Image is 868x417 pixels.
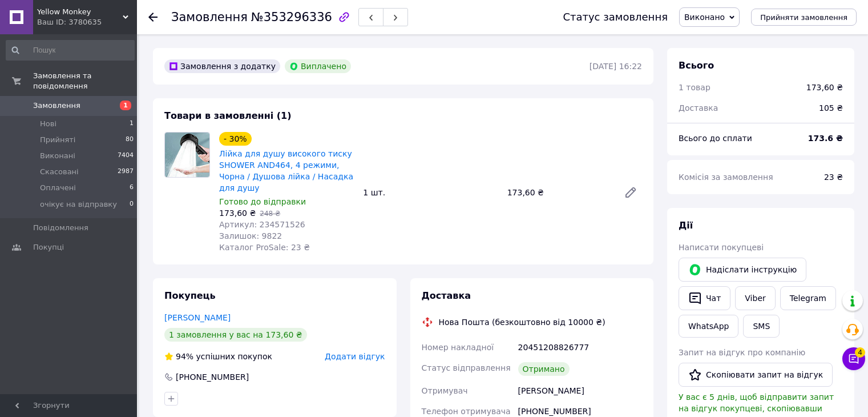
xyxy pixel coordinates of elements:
[40,151,75,161] span: Виконані
[219,197,306,206] span: Готово до відправки
[40,199,117,210] span: очікує на відправку
[855,347,865,358] span: 4
[780,286,836,310] a: Telegram
[285,59,351,73] div: Виплачено
[33,71,137,91] span: Замовлення та повідомлення
[518,362,570,376] div: Отримано
[118,167,134,177] span: 2987
[679,348,805,357] span: Запит на відгук про компанію
[760,13,847,22] span: Прийняти замовлення
[164,351,272,362] div: успішних покупок
[130,183,134,193] span: 6
[164,59,280,73] div: Замовлення з додатку
[40,167,79,177] span: Скасовані
[679,83,710,92] span: 1 товар
[422,407,511,416] span: Телефон отримувача
[164,328,307,342] div: 1 замовлення у вас на 173,60 ₴
[40,183,76,193] span: Оплачені
[590,62,642,71] time: [DATE] 16:22
[436,316,608,328] div: Нова Пошта (безкоштовно від 10000 ₴)
[219,149,353,193] a: Лійка для душу високого тиску SHOWER AND464, 4 режими, Чорна / Душова лійка / Насадка для душу
[422,386,468,395] span: Отримувач
[679,173,773,182] span: Комісія за замовлення
[40,135,75,145] span: Прийняті
[165,133,209,177] img: Лійка для душу високого тиску SHOWER AND464, 4 режими, Чорна / Душова лійка / Насадка для душу
[260,210,280,218] span: 248 ₴
[684,13,725,22] span: Виконано
[503,185,615,201] div: 173,60 ₴
[219,209,256,218] span: 173,60 ₴
[516,380,644,401] div: [PERSON_NAME]
[130,199,134,210] span: 0
[808,134,843,143] b: 173.6 ₴
[164,290,216,301] span: Покупець
[148,11,158,23] div: Повернутися назад
[516,337,644,358] div: 20451208826777
[164,313,231,322] a: [PERSON_NAME]
[37,7,123,17] span: Yellow Monkey
[679,243,764,252] span: Написати покупцеві
[219,220,305,229] span: Артикул: 234571526
[164,110,292,121] span: Товари в замовленні (1)
[619,181,642,204] a: Редагувати
[422,343,494,352] span: Номер накладної
[751,9,857,26] button: Прийняти замовлення
[176,352,193,361] span: 94%
[40,119,56,129] span: Нові
[812,95,850,121] div: 105 ₴
[358,185,502,201] div: 1 шт.
[842,347,865,370] button: Чат з покупцем4
[679,315,738,338] a: WhatsApp
[118,151,134,161] span: 7404
[130,119,134,129] span: 1
[422,290,471,301] span: Доставка
[679,286,730,310] button: Чат
[735,286,775,310] a: Viber
[679,134,752,143] span: Всього до сплати
[120,101,131,110] span: 1
[824,173,843,182] span: 23 ₴
[422,363,511,372] span: Статус відправлення
[679,103,718,113] span: Доставка
[219,231,282,240] span: Залишок: 9822
[325,352,385,361] span: Додати відгук
[251,10,332,24] span: №353296336
[679,60,714,71] span: Всього
[175,371,250,383] div: [PHONE_NUMBER]
[126,135,134,145] span: 80
[33,242,64,252] span: Покупці
[743,315,780,338] button: SMS
[33,101,80,111] span: Замовлення
[219,243,310,252] span: Каталог ProSale: 23 ₴
[679,220,693,231] span: Дії
[171,10,248,24] span: Замовлення
[679,258,806,282] button: Надіслати інструкцію
[679,363,833,387] button: Скопіювати запит на відгук
[563,11,668,23] div: Статус замовлення
[33,223,88,233] span: Повідомлення
[6,40,135,61] input: Пошук
[37,17,137,27] div: Ваш ID: 3780635
[219,132,252,146] div: - 30%
[806,82,843,93] div: 173,60 ₴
